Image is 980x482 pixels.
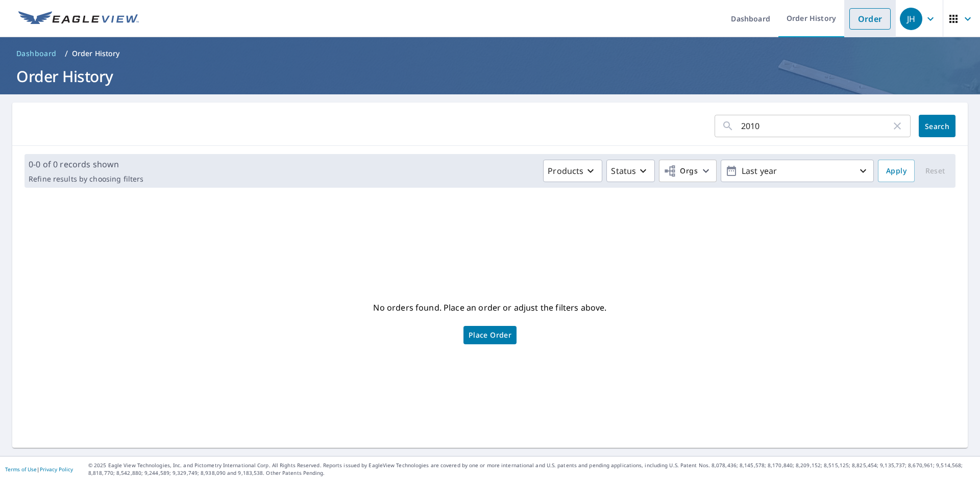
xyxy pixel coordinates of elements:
[721,160,874,182] button: Last year
[12,66,968,87] h1: Order History
[29,174,143,184] p: Refine results by choosing filters
[469,333,511,338] span: Place Order
[611,165,636,177] p: Status
[29,158,143,170] p: 0-0 of 0 records shown
[900,8,922,30] div: JH
[919,115,955,137] button: Search
[12,45,61,62] a: Dashboard
[5,466,73,472] p: |
[12,45,968,62] nav: breadcrumb
[878,160,915,182] button: Apply
[373,299,606,316] p: No orders found. Place an order or adjust the filters above.
[886,165,906,177] span: Apply
[741,112,891,140] input: Address, Report #, Claim ID, etc.
[664,165,698,177] span: Orgs
[65,47,68,60] li: /
[659,160,717,182] button: Orgs
[738,162,857,180] p: Last year
[5,466,37,473] a: Terms of Use
[543,160,602,182] button: Products
[88,462,975,477] p: © 2025 Eagle View Technologies, Inc. and Pictometry International Corp. All Rights Reserved. Repo...
[463,326,517,344] a: Place Order
[606,160,655,182] button: Status
[927,121,947,131] span: Search
[72,48,120,59] p: Order History
[18,11,139,27] img: EV Logo
[16,48,57,59] span: Dashboard
[548,165,583,177] p: Products
[849,8,891,30] a: Order
[40,466,73,473] a: Privacy Policy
